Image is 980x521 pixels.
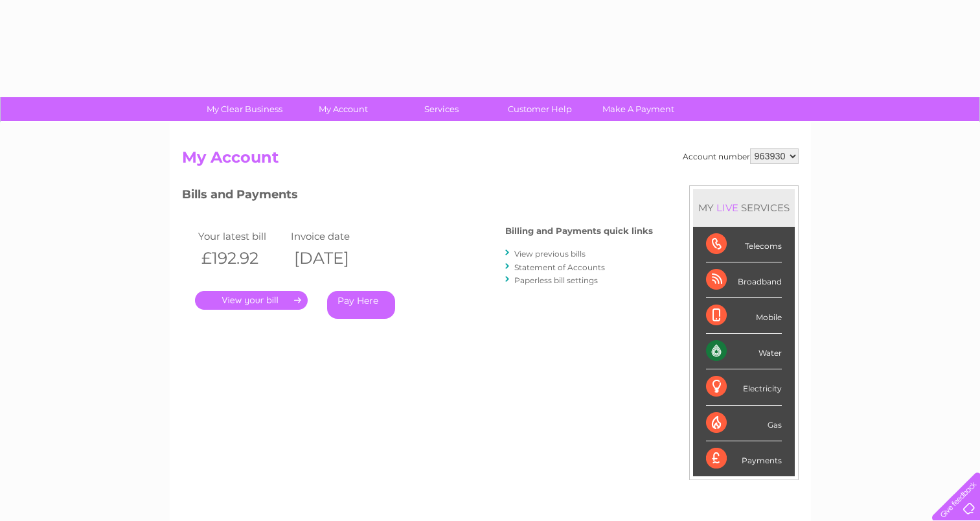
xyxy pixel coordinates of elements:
a: Customer Help [486,97,593,121]
a: Services [388,97,495,121]
div: Telecoms [706,227,782,262]
h3: Bills and Payments [182,185,653,208]
h4: Billing and Payments quick links [505,226,653,236]
a: Statement of Accounts [514,262,605,272]
a: Make A Payment [585,97,692,121]
div: Gas [706,406,782,441]
th: [DATE] [288,245,381,272]
h2: My Account [182,148,799,173]
div: Account number [683,148,799,164]
div: Mobile [706,298,782,334]
div: Broadband [706,262,782,298]
td: Your latest bill [195,227,288,245]
div: LIVE [714,202,741,214]
a: View previous bills [514,249,586,259]
div: Electricity [706,369,782,405]
a: . [195,291,308,310]
th: £192.92 [195,245,288,272]
div: MY SERVICES [693,189,795,226]
a: My Account [290,97,396,121]
div: Payments [706,441,782,476]
a: Pay Here [327,291,395,319]
a: Paperless bill settings [514,275,598,285]
td: Invoice date [288,227,381,245]
a: My Clear Business [191,97,298,121]
div: Water [706,334,782,369]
